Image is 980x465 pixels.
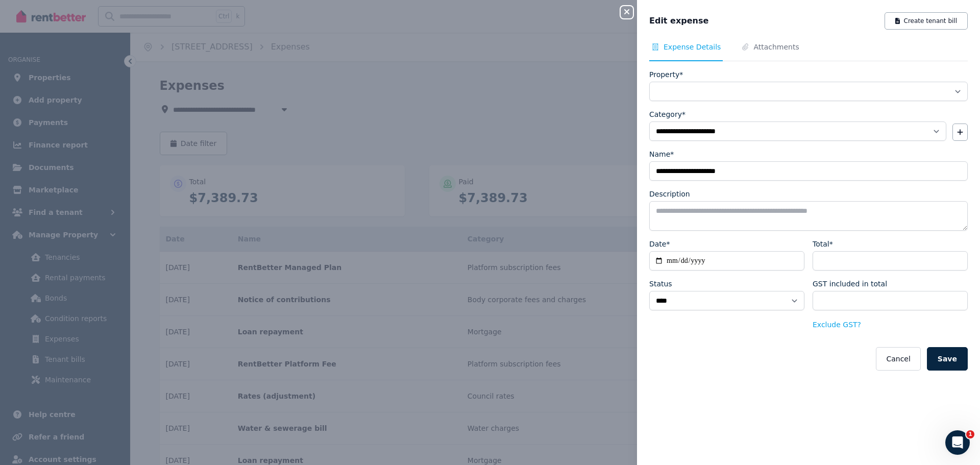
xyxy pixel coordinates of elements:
label: Category* [649,109,685,119]
span: Edit expense [649,15,708,27]
label: Name* [649,149,674,159]
label: Total* [813,239,833,249]
label: Description [649,189,690,199]
iframe: Intercom live chat [945,430,970,455]
label: Property* [649,69,683,80]
button: Cancel [876,347,920,371]
span: Expense Details [664,42,721,52]
button: Save [927,347,968,371]
button: Create tenant bill [885,12,968,30]
nav: Tabs [649,42,968,61]
button: Exclude GST? [813,320,861,330]
span: Attachments [753,42,799,52]
label: GST included in total [813,279,887,289]
label: Date* [649,239,670,249]
span: 1 [966,430,974,438]
label: Status [649,279,672,289]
